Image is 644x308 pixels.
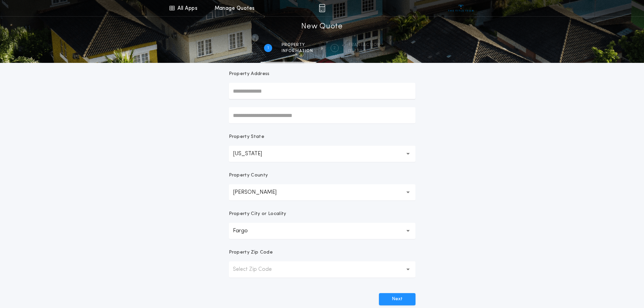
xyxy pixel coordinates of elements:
h2: 2 [333,45,336,51]
p: Property County [229,172,268,179]
p: Property State [229,134,264,140]
span: information [282,48,313,54]
span: Property [282,42,313,48]
h2: 1 [267,45,269,51]
p: Property Address [229,71,415,77]
p: Property Zip Code [229,249,273,256]
span: Transaction [348,42,380,48]
p: Select Zip Code [233,265,283,274]
button: [PERSON_NAME] [229,184,415,200]
img: vs-icon [448,5,474,11]
button: Select Zip Code [229,261,415,278]
button: [US_STATE] [229,146,415,162]
img: img [319,4,325,12]
p: [US_STATE] [233,150,273,158]
p: Property City or Locality [229,211,286,217]
button: Next [379,293,415,305]
p: [PERSON_NAME] [233,188,287,196]
span: details [348,48,380,54]
h1: New Quote [301,21,342,32]
p: Fargo [233,227,259,235]
button: Fargo [229,223,415,239]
